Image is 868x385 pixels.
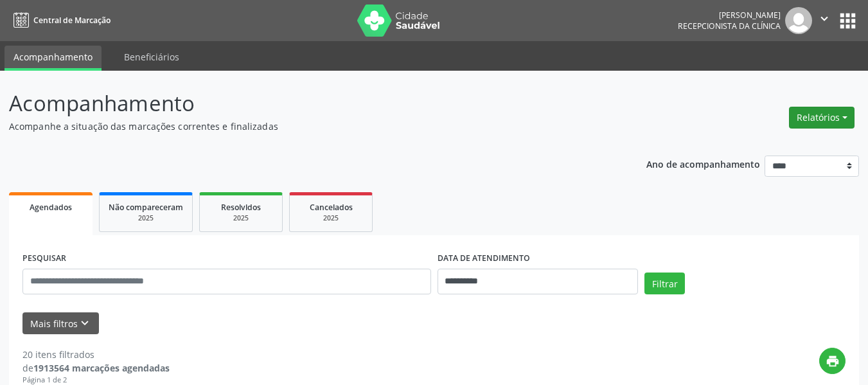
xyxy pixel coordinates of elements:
[9,87,604,120] p: Acompanhamento
[109,202,183,213] span: Não compareceram
[22,312,99,335] button: Mais filtroskeyboard_arrow_down
[221,202,261,213] span: Resolvidos
[115,46,188,68] a: Beneficiários
[812,7,837,34] button: 
[22,249,66,269] label: PESQUISAR
[678,10,781,21] div: [PERSON_NAME]
[785,7,812,34] img: img
[4,46,102,71] a: Acompanhamento
[644,273,685,294] button: Filtrar
[678,21,781,31] span: Recepcionista da clínica
[109,213,183,223] div: 2025
[78,316,92,330] i: keyboard_arrow_down
[33,15,111,26] span: Central de Marcação
[817,12,831,26] i: 
[22,348,170,361] div: 20 itens filtrados
[789,107,855,129] button: Relatórios
[299,213,363,223] div: 2025
[33,362,170,374] strong: 1913564 marcações agendadas
[22,361,170,375] div: de
[30,202,72,213] span: Agendados
[646,156,760,172] p: Ano de acompanhamento
[9,10,111,31] a: Central de Marcação
[209,213,273,223] div: 2025
[9,120,604,133] p: Acompanhe a situação das marcações correntes e finalizadas
[819,348,846,374] button: print
[837,10,859,32] button: apps
[438,249,530,269] label: DATA DE ATENDIMENTO
[310,202,353,213] span: Cancelados
[826,354,840,368] i: print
